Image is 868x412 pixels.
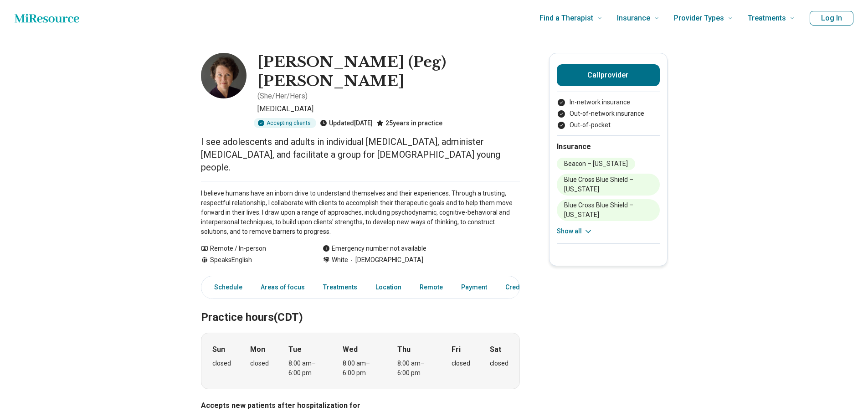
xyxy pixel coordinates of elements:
button: Log In [810,11,853,26]
li: Beacon – [US_STATE] [557,158,635,170]
strong: Wed [343,344,358,355]
li: In-network insurance [557,98,660,107]
strong: Thu [397,344,411,355]
a: Home page [15,9,79,27]
div: Accepting clients [254,118,316,128]
div: 8:00 am – 6:00 pm [288,359,324,378]
a: Areas of focus [255,278,310,297]
div: closed [490,359,508,368]
span: [DEMOGRAPHIC_DATA] [348,255,423,265]
a: Payment [456,278,493,297]
div: closed [212,359,231,368]
strong: Fri [452,344,461,355]
div: 8:00 am – 6:00 pm [343,359,378,378]
span: Find a Therapist [539,12,593,25]
p: I see adolescents and adults in individual [MEDICAL_DATA], administer [MEDICAL_DATA], and facilit... [201,135,520,174]
div: 25 years in practice [376,118,442,128]
div: Updated [DATE] [320,118,373,128]
span: White [332,255,348,265]
p: ( She/Her/Hers ) [257,91,308,102]
div: Remote / In-person [201,244,304,253]
a: Treatments [318,278,363,297]
button: Show all [557,227,593,236]
div: Speaks English [201,255,304,265]
span: Treatments [748,12,786,25]
li: Out-of-pocket [557,120,660,130]
strong: Mon [250,344,265,355]
strong: Tue [288,344,302,355]
img: Margaret McCarthy, Psychologist [201,53,247,98]
li: Out-of-network insurance [557,109,660,118]
li: Blue Cross Blue Shield – [US_STATE] [557,174,660,196]
a: Remote [414,278,448,297]
strong: Sat [490,344,501,355]
a: Credentials [500,278,545,297]
strong: Sun [212,344,225,355]
div: Emergency number not available [323,244,426,253]
a: Location [370,278,407,297]
div: closed [452,359,470,368]
span: Provider Types [674,12,724,25]
button: Callprovider [557,64,660,86]
li: Blue Cross Blue Shield – [US_STATE] [557,199,660,221]
div: When does the program meet? [201,333,520,389]
div: closed [250,359,269,368]
a: Schedule [203,278,248,297]
p: [MEDICAL_DATA] [257,103,520,114]
p: I believe humans have an inborn drive to understand themselves and their experiences. Through a t... [201,189,520,237]
span: Insurance [617,12,650,25]
h2: Practice hours (CDT) [201,288,520,325]
h3: Accepts new patients after hospitalization for [201,400,520,411]
h1: [PERSON_NAME] (Peg) [PERSON_NAME] [257,53,520,91]
div: 8:00 am – 6:00 pm [397,359,432,378]
h2: Insurance [557,141,660,152]
ul: Payment options [557,98,660,130]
